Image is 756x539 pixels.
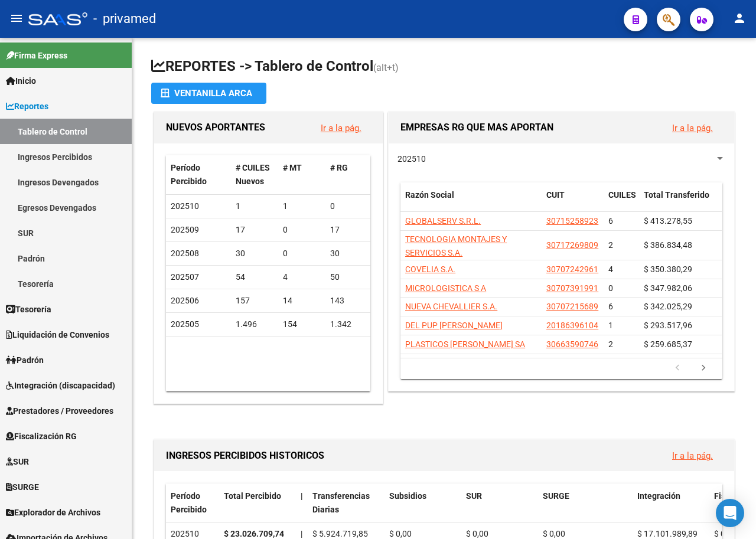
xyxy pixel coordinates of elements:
span: Reportes [6,100,48,113]
span: Total Transferido [644,190,709,200]
span: | [301,529,302,538]
span: Liquidación de Convenios [6,328,109,341]
span: Integración (discapacidad) [6,379,115,392]
span: Subsidios [389,491,426,501]
div: 0 [283,247,321,260]
span: 1 [608,321,613,330]
div: 14 [283,294,321,308]
span: $ 5.924.719,85 [312,529,368,538]
span: MICROLOGISTICA S A [405,283,486,293]
span: $ 413.278,55 [644,216,692,226]
span: SUR [466,491,482,501]
span: Total Percibido [224,491,281,501]
datatable-header-cell: Total Percibido [219,484,296,522]
button: Ventanilla ARCA [151,83,266,104]
span: NUEVOS APORTANTES [166,122,265,133]
div: 143 [330,294,368,308]
span: # MT [283,163,302,172]
div: 1.496 [236,318,273,331]
span: 202510 [171,201,199,211]
span: Período Percibido [171,163,207,186]
span: 202508 [171,249,199,258]
mat-icon: menu [9,11,24,25]
datatable-header-cell: Período Percibido [166,484,219,522]
span: CUILES [608,190,636,200]
span: $ 350.380,29 [644,264,692,274]
span: $ 0,00 [543,529,565,538]
span: Fiscalización RG [6,430,77,443]
span: 6 [608,216,613,226]
span: 30717269809 [546,240,598,250]
a: go to previous page [666,362,689,375]
span: Transferencias Diarias [312,491,370,514]
span: 202507 [171,272,199,282]
span: 202510 [397,154,426,164]
span: 2 [608,240,613,250]
span: 30663590746 [546,339,598,349]
span: COVELIA S.A. [405,264,455,274]
span: - privamed [93,6,156,32]
a: Ir a la pág. [672,123,713,133]
datatable-header-cell: Razón Social [400,182,542,221]
span: 30707215689 [546,302,598,311]
span: $ 0,00 [466,529,488,538]
div: 0 [330,200,368,213]
span: GLOBALSERV S.R.L. [405,216,481,226]
span: $ 293.517,96 [644,321,692,330]
datatable-header-cell: CUIT [542,182,604,221]
span: 30715258923 [546,216,598,226]
span: SURGE [6,481,39,494]
datatable-header-cell: SURGE [538,484,633,522]
span: Integración [637,491,680,501]
div: 17 [236,223,273,237]
strong: $ 23.026.709,74 [224,529,284,538]
span: (alt+t) [373,62,399,73]
span: 4 [608,264,613,274]
datatable-header-cell: Total Transferido [639,182,722,221]
span: EMPRESAS RG QUE MAS APORTAN [400,122,553,133]
div: 1 [283,200,321,213]
div: 54 [236,270,273,284]
div: 17 [330,223,368,237]
span: PLASTICOS [PERSON_NAME] SA [405,339,525,349]
span: $ 342.025,29 [644,302,692,311]
span: Tesorería [6,303,51,316]
h1: REPORTES -> Tablero de Control [151,57,737,77]
div: Open Intercom Messenger [716,499,744,527]
div: 0 [283,223,321,237]
span: Padrón [6,354,44,367]
a: Ir a la pág. [321,123,361,133]
datatable-header-cell: CUILES [604,182,639,221]
span: 202506 [171,296,199,305]
span: | [301,491,303,501]
datatable-header-cell: # CUILES Nuevos [231,155,278,194]
span: CUIT [546,190,565,200]
span: 2 [608,339,613,349]
span: SURGE [543,491,569,501]
button: Ir a la pág. [663,445,722,466]
div: 1 [236,200,273,213]
span: INGRESOS PERCIBIDOS HISTORICOS [166,450,324,461]
span: $ 347.982,06 [644,283,692,293]
span: $ 386.834,48 [644,240,692,250]
div: 4 [283,270,321,284]
datatable-header-cell: # RG [325,155,373,194]
span: 6 [608,302,613,311]
a: Ir a la pág. [672,450,713,461]
span: 20186396104 [546,321,598,330]
span: 202509 [171,225,199,234]
div: 1.342 [330,318,368,331]
div: Ventanilla ARCA [161,83,257,104]
span: TECNOLOGIA MONTAJES Y SERVICIOS S.A. [405,234,507,257]
span: DEL PUP [PERSON_NAME] [405,321,503,330]
span: # CUILES Nuevos [236,163,270,186]
button: Ir a la pág. [663,117,722,139]
mat-icon: person [732,11,747,25]
button: Ir a la pág. [311,117,371,139]
span: Prestadores / Proveedores [6,404,113,417]
div: 30 [330,247,368,260]
span: # RG [330,163,348,172]
div: 30 [236,247,273,260]
span: 0 [608,283,613,293]
span: 30707242961 [546,264,598,274]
